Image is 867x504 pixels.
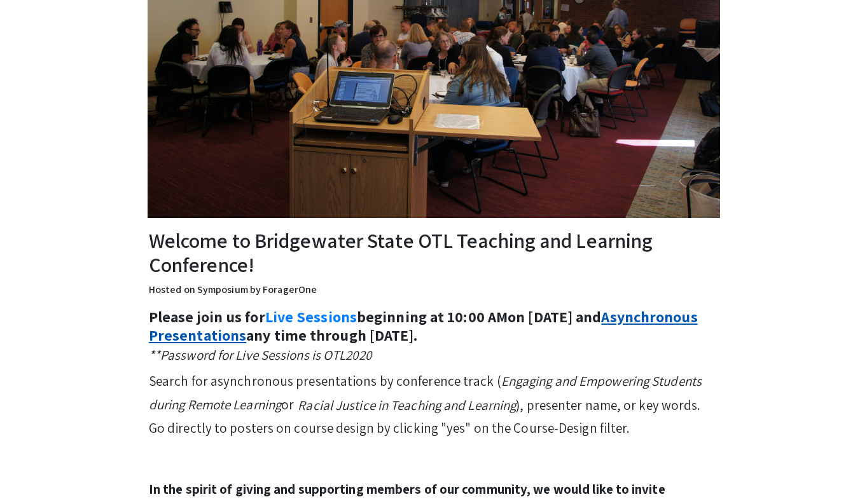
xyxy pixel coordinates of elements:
[149,306,698,345] strong: any time through [DATE].
[298,397,516,414] em: Racial Justice in Teaching and Learning
[149,306,602,327] strong: Please join us for beginning at 10:00 AM
[149,372,702,413] sup: Search for asynchronous presentations by conference track ( or
[149,306,698,345] a: Asynchronous Presentations
[508,306,601,327] span: on [DATE] and
[149,228,718,277] h2: Welcome to Bridgewater State OTL Teaching and Learning Conference!
[149,346,371,364] em: **Password for Live Sessions is OTL2020
[10,447,54,494] iframe: Chat
[265,306,357,327] a: Live Sessions
[149,282,718,297] p: Hosted on Symposium by ForagerOne
[149,372,702,413] em: Engaging and Empowering Students during Remote Learning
